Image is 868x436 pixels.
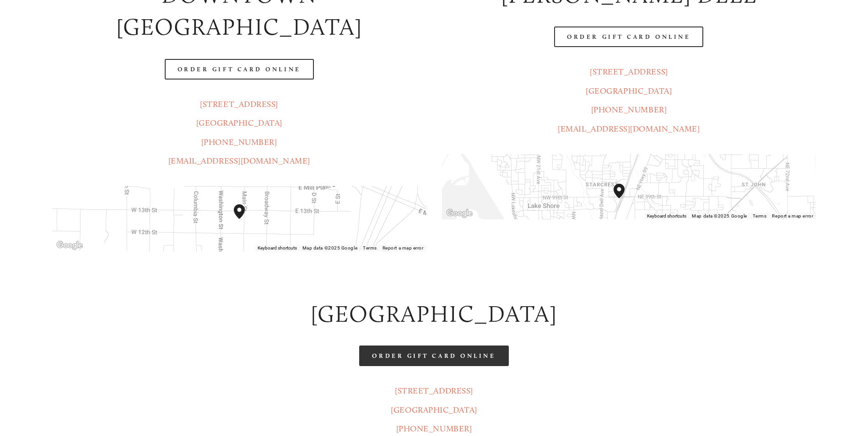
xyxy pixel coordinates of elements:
[586,86,672,96] a: [GEOGRAPHIC_DATA]
[383,245,424,250] a: Report a map error
[168,156,310,166] a: [EMAIL_ADDRESS][DOMAIN_NAME]
[444,207,474,219] a: Open this area in Google Maps (opens a new window)
[234,204,256,234] div: Amaro's Table 1220 Main Street vancouver, United States
[196,99,282,128] a: [STREET_ADDRESS][GEOGRAPHIC_DATA]
[692,213,747,218] span: Map data ©2025 Google
[302,245,357,250] span: Map data ©2025 Google
[201,137,277,147] a: [PHONE_NUMBER]
[591,105,667,115] a: [PHONE_NUMBER]
[54,239,85,251] a: Open this area in Google Maps (opens a new window)
[363,245,377,250] a: Terms
[391,386,477,415] a: [STREET_ADDRESS][GEOGRAPHIC_DATA]
[772,213,813,218] a: Report a map error
[444,207,474,219] img: Google
[258,245,297,251] button: Keyboard shortcuts
[396,424,472,434] a: [PHONE_NUMBER]
[647,213,686,219] button: Keyboard shortcuts
[614,184,636,213] div: Amaro's Table 816 Northeast 98th Circle Vancouver, WA, 98665, United States
[558,124,700,134] a: [EMAIL_ADDRESS][DOMAIN_NAME]
[753,213,767,218] a: Terms
[54,239,85,251] img: Google
[52,298,816,330] h2: [GEOGRAPHIC_DATA]
[359,346,508,366] a: Order Gift Card Online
